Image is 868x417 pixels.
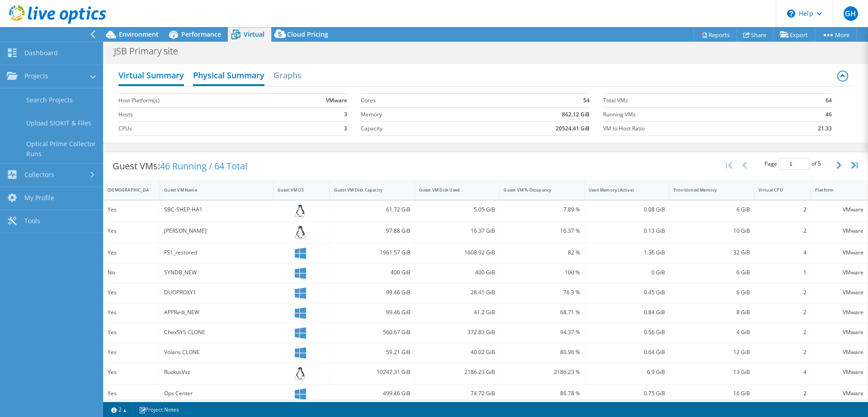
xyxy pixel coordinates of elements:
[815,388,863,398] div: VMware
[361,124,461,133] label: Capacity
[287,30,328,38] span: Cloud Pricing
[815,367,863,377] div: VMware
[674,205,750,215] div: 6 GiB
[504,307,580,317] div: 68.71 %
[108,268,156,278] div: No
[132,404,185,415] a: Project Notes
[108,248,156,258] div: Yes
[674,388,750,398] div: 16 GiB
[787,10,795,18] svg: \n
[104,152,256,180] div: Guest VMs:
[108,226,156,236] div: Yes
[164,248,269,258] div: FS1_restored
[164,268,269,278] div: SYNDB_NEW
[589,388,665,398] div: 0.75 GiB
[108,205,156,215] div: Yes
[164,388,269,398] div: Ops Center
[674,327,750,337] div: 4 GiB
[818,124,832,133] b: 21.33
[815,226,863,236] div: VMware
[361,96,461,105] label: Cores
[334,347,410,357] div: 59.21 GiB
[105,404,133,415] a: 2
[419,268,495,278] div: 400 GiB
[603,110,778,119] label: Running VMs
[589,205,665,215] div: 0.08 GiB
[108,288,156,297] div: Yes
[334,327,410,337] div: 560.67 GiB
[344,124,347,133] b: 3
[419,388,495,398] div: 74.72 GiB
[589,248,665,258] div: 1.36 GiB
[589,268,665,278] div: 0 GiB
[815,187,853,193] div: Platform
[815,307,863,317] div: VMware
[674,367,750,377] div: 13 GiB
[334,248,410,258] div: 1961.57 GiB
[693,28,737,42] a: Reports
[108,367,156,377] div: Yes
[504,226,580,236] div: 16.37 %
[244,30,264,38] span: Virtual
[164,288,269,297] div: DUOPROXY1
[759,187,796,193] div: Virtual CPU
[193,66,264,86] h2: Physical Summary
[818,160,821,168] span: 5
[556,124,590,133] b: 20524.41 GiB
[674,347,750,357] div: 12 GiB
[759,288,807,297] div: 2
[504,388,580,398] div: 86.78 %
[826,96,832,105] b: 64
[815,347,863,357] div: VMware
[118,124,274,133] label: CPUs
[759,268,807,278] div: 1
[361,110,461,119] label: Memory
[589,187,654,193] div: Used Memory (Active)
[589,288,665,297] div: 0.45 GiB
[419,248,495,258] div: 1608.92 GiB
[759,367,807,377] div: 4
[118,66,184,86] h2: Virtual Summary
[815,248,863,258] div: VMware
[504,248,580,258] div: 82 %
[334,288,410,297] div: 99.46 GiB
[583,96,590,105] b: 54
[419,347,495,357] div: 40.02 GiB
[164,226,269,236] div: [PERSON_NAME]
[759,388,807,398] div: 2
[419,205,495,215] div: 5.05 GiB
[419,307,495,317] div: 41.2 GiB
[759,248,807,258] div: 4
[108,388,156,398] div: Yes
[334,187,400,193] div: Guest VM Disk Capacity
[764,158,821,170] span: Page of
[589,307,665,317] div: 0.84 GiB
[674,226,750,236] div: 10 GiB
[674,187,739,193] div: Provisioned Memory
[419,288,495,297] div: 28.41 GiB
[589,367,665,377] div: 6.9 GiB
[504,205,580,215] div: 7.89 %
[759,226,807,236] div: 2
[504,268,580,278] div: 100 %
[118,110,274,119] label: Hosts
[504,288,580,297] div: 76.3 %
[119,30,159,38] span: Environment
[504,367,580,377] div: 2186.23 %
[108,327,156,337] div: Yes
[815,327,863,337] div: VMware
[504,187,569,193] div: Guest VM % Occupancy
[278,187,315,193] div: Guest VM OS
[110,46,192,56] h1: JSB Primary site
[674,307,750,317] div: 8 GiB
[815,268,863,278] div: VMware
[164,307,269,317] div: APPRedi_NEW
[419,327,495,337] div: 372.83 GiB
[504,327,580,337] div: 94.37 %
[815,205,863,215] div: VMware
[826,110,832,119] b: 46
[589,327,665,337] div: 0.56 GiB
[164,367,269,377] div: RuckusVsz
[504,347,580,357] div: 80.96 %
[603,124,778,133] label: VM to Host Ratio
